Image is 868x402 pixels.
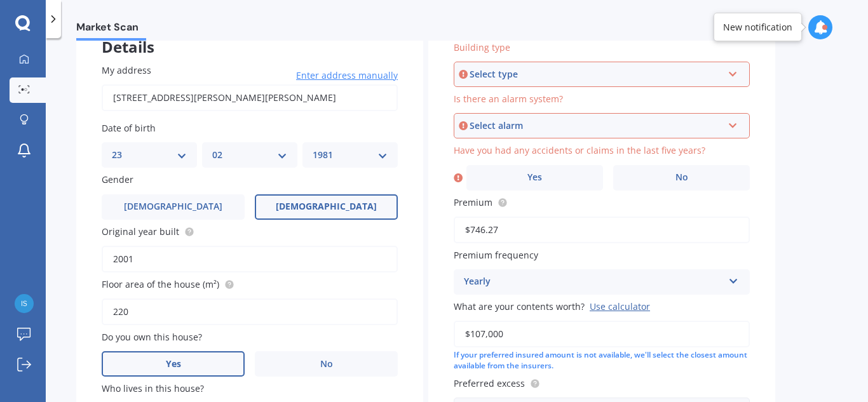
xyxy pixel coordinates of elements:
[464,274,723,290] div: Yearly
[102,246,398,272] input: Enter year
[454,321,750,347] input: Enter amount
[527,172,542,183] span: Yes
[454,350,750,372] div: If your preferred insured amount is not available, we'll select the closest amount available from...
[102,331,202,343] span: Do you own this house?
[102,84,398,111] input: Enter address
[15,294,34,313] img: e91140bda96ffb05e854d2312c64ce10
[454,41,510,53] span: Building type
[454,300,585,312] span: What are your contents worth?
[470,67,722,81] div: Select type
[124,201,222,212] span: [DEMOGRAPHIC_DATA]
[320,359,333,370] span: No
[454,217,750,243] input: Enter premium
[454,377,525,389] span: Preferred excess
[296,69,398,82] span: Enter address manually
[102,278,219,290] span: Floor area of the house (m²)
[102,225,179,238] span: Original year built
[723,21,792,34] div: New notification
[454,249,538,261] span: Premium frequency
[454,196,492,208] span: Premium
[590,300,650,312] div: Use calculator
[454,93,563,105] span: Is there an alarm system?
[166,359,181,370] span: Yes
[102,64,151,76] span: My address
[102,174,133,186] span: Gender
[454,145,705,157] span: Have you had any accidents or claims in the last five years?
[102,298,398,325] input: Enter floor area
[76,21,146,38] span: Market Scan
[675,172,688,183] span: No
[102,383,204,395] span: Who lives in this house?
[102,122,156,134] span: Date of birth
[470,119,722,133] div: Select alarm
[276,201,377,212] span: [DEMOGRAPHIC_DATA]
